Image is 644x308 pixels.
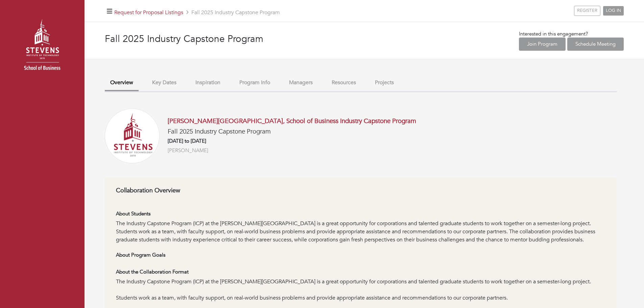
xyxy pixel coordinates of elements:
[116,252,606,258] h6: About Program Goals
[105,75,139,91] button: Overview
[116,219,606,244] div: The Industry Capstone Program (ICP) at the [PERSON_NAME][GEOGRAPHIC_DATA] is a great opportunity ...
[168,128,416,136] h5: Fall 2025 Industry Capstone Program
[234,75,276,90] button: Program Info
[116,211,606,217] h6: About Students
[574,6,600,16] a: REGISTER
[190,75,226,90] button: Inspiration
[369,75,399,90] button: Projects
[567,38,624,51] a: Schedule Meeting
[519,30,624,38] p: Interested in this engagement?
[519,38,566,51] a: Join Program
[603,6,624,16] a: LOG IN
[116,278,606,294] div: The Industry Capstone Program (ICP) at the [PERSON_NAME][GEOGRAPHIC_DATA] is a great opportunity ...
[147,75,182,90] button: Key Dates
[116,187,606,194] h6: Collaboration Overview
[114,9,183,16] a: Request for Proposal Listings
[7,12,78,83] img: stevens_logo.png
[284,75,318,90] button: Managers
[114,9,280,16] h5: Fall 2025 Industry Capstone Program
[105,109,160,163] img: 2025-04-24%20134207.png
[326,75,361,90] button: Resources
[168,147,208,155] a: [PERSON_NAME]
[168,117,416,125] a: [PERSON_NAME][GEOGRAPHIC_DATA], School of Business Industry Capstone Program
[168,138,416,144] h6: [DATE] to [DATE]
[116,269,606,275] h6: About the Collaboration Format
[105,33,364,45] h3: Fall 2025 Industry Capstone Program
